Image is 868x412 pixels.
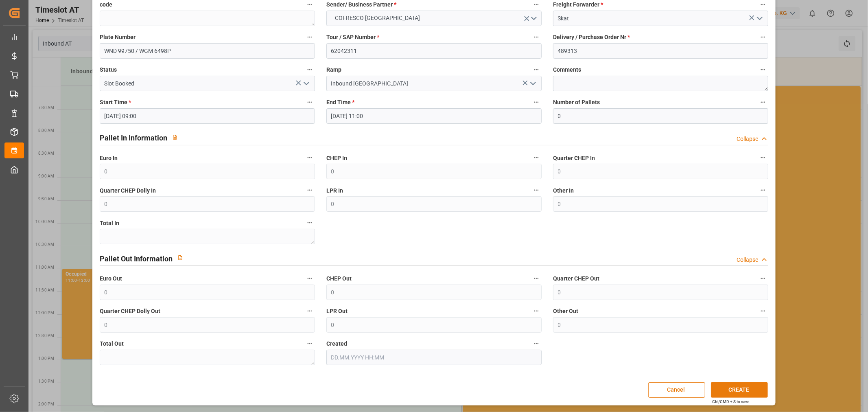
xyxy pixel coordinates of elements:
[100,186,156,195] span: Quarter CHEP Dolly In
[531,97,542,107] button: End Time *
[304,338,315,349] button: Total Out
[553,307,578,316] span: Other Out
[167,129,183,145] button: View description
[531,273,542,284] button: CHEP Out
[326,0,396,9] span: Sender/ Business Partner
[758,273,768,284] button: Quarter CHEP Out
[304,64,315,75] button: Status
[531,32,542,42] button: Tour / SAP Number *
[531,338,542,349] button: Created
[304,152,315,163] button: Euro In
[326,76,542,91] input: Type to search/select
[553,66,581,74] span: Comments
[100,219,119,228] span: Total In
[100,33,136,42] span: Plate Number
[531,306,542,316] button: LPR Out
[553,154,595,162] span: Quarter CHEP In
[173,250,188,265] button: View description
[758,185,768,195] button: Other In
[304,273,315,284] button: Euro Out
[531,152,542,163] button: CHEP In
[326,340,347,348] span: Created
[100,253,173,264] h2: Pallet Out Information
[326,11,542,26] button: open menu
[100,132,167,143] h2: Pallet In Information
[326,33,379,42] span: Tour / SAP Number
[326,350,542,365] input: DD.MM.YYYY HH:MM
[553,186,574,195] span: Other In
[100,98,131,107] span: Start Time
[326,186,343,195] span: LPR In
[300,77,312,90] button: open menu
[553,98,600,107] span: Number of Pallets
[304,217,315,228] button: Total In
[326,274,352,283] span: CHEP Out
[326,307,348,316] span: LPR Out
[553,33,630,42] span: Delivery / Purchase Order Nr
[553,0,603,9] span: Freight Forwarder
[304,185,315,195] button: Quarter CHEP Dolly In
[100,0,112,9] span: code
[304,97,315,107] button: Start Time *
[331,14,424,22] span: COFRESCO [GEOGRAPHIC_DATA]
[304,32,315,42] button: Plate Number
[326,154,347,162] span: CHEP In
[100,108,315,124] input: DD.MM.YYYY HH:MM
[100,66,117,74] span: Status
[711,382,768,398] button: CREATE
[758,306,768,316] button: Other Out
[326,66,341,74] span: Ramp
[100,274,122,283] span: Euro Out
[527,77,539,90] button: open menu
[531,185,542,195] button: LPR In
[304,306,315,316] button: Quarter CHEP Dolly Out
[758,152,768,163] button: Quarter CHEP In
[100,307,160,316] span: Quarter CHEP Dolly Out
[753,12,765,25] button: open menu
[737,135,758,143] div: Collapse
[758,32,768,42] button: Delivery / Purchase Order Nr *
[326,98,354,107] span: End Time
[100,340,124,348] span: Total Out
[648,382,705,398] button: Cancel
[100,76,315,91] input: Type to search/select
[531,64,542,75] button: Ramp
[737,256,758,264] div: Collapse
[758,64,768,75] button: Comments
[712,399,749,405] div: Ctrl/CMD + S to save
[758,97,768,107] button: Number of Pallets
[326,108,542,124] input: DD.MM.YYYY HH:MM
[100,154,118,162] span: Euro In
[553,274,599,283] span: Quarter CHEP Out
[553,11,768,26] input: Select Freight Forwarder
